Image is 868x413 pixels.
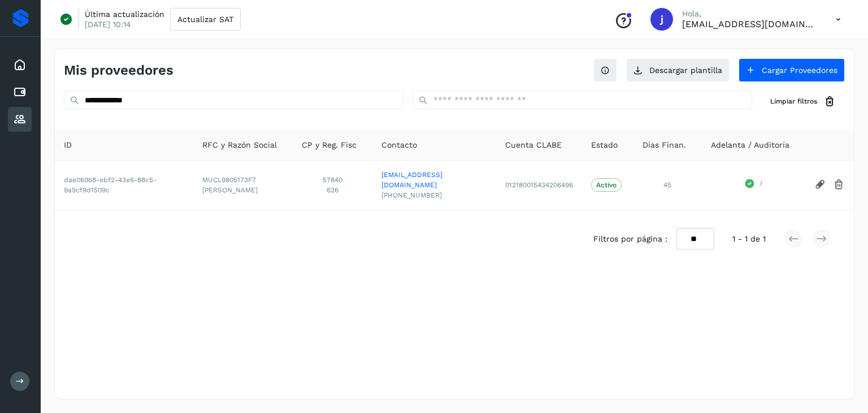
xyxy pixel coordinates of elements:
span: 626 [302,185,363,195]
p: Activo [596,181,617,189]
span: Días Finan. [643,139,686,151]
span: [PHONE_NUMBER] [381,190,487,200]
button: Descargar plantilla [626,58,730,82]
p: [DATE] 10:14 [85,19,131,29]
span: Actualizar SAT [177,15,233,23]
h4: Mis proveedores [64,62,173,79]
p: Hola, [682,9,818,19]
p: Última actualización [85,9,164,19]
span: Filtros por página : [593,233,667,245]
span: [PERSON_NAME] [202,185,284,195]
div: Inicio [8,53,32,78]
p: jrodriguez@kalapata.co [682,19,818,29]
span: Contacto [381,139,417,151]
td: 012180015434206496 [496,160,582,209]
span: ID [64,139,72,151]
span: 1 - 1 de 1 [732,233,766,245]
td: dae06968-ebf2-43e6-88c5-9a9cf9d1509c [55,160,193,209]
span: Limpiar filtros [770,96,817,106]
span: MUCL9805173F7 [202,175,284,185]
span: 57840 [302,175,363,185]
div: / [711,178,796,192]
span: Adelanta / Auditoría [711,139,789,151]
button: Actualizar SAT [170,8,241,31]
span: CP y Reg. Fisc [302,139,357,151]
button: Cargar Proveedores [739,58,845,82]
div: Proveedores [8,107,32,132]
span: Estado [591,139,618,151]
button: Limpiar filtros [761,91,845,112]
span: Cuenta CLABE [505,139,562,151]
a: [EMAIL_ADDRESS][DOMAIN_NAME] [381,170,487,190]
div: Cuentas por pagar [8,80,32,105]
span: 45 [663,181,671,189]
span: RFC y Razón Social [202,139,277,151]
